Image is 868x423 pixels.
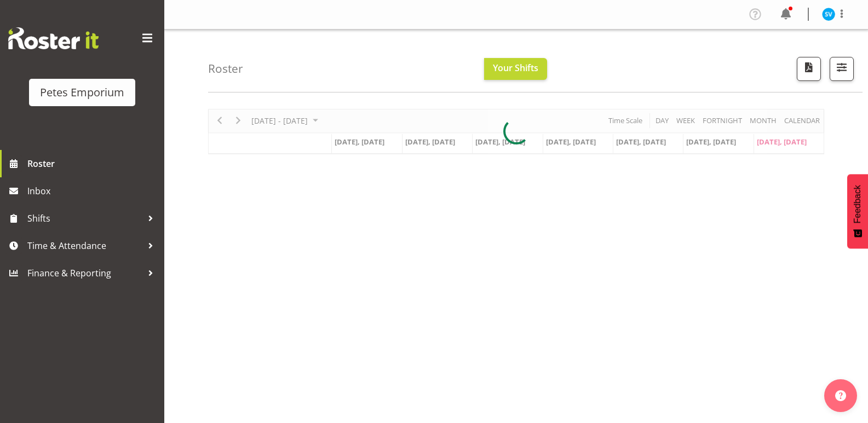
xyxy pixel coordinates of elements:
h4: Roster [208,62,243,75]
span: Your Shifts [493,62,538,74]
span: Finance & Reporting [27,265,142,281]
button: Feedback - Show survey [847,174,868,248]
div: Petes Emporium [40,84,124,101]
button: Your Shifts [484,58,547,80]
button: Filter Shifts [830,57,854,81]
img: sasha-vandervalk6911.jpg [822,8,835,21]
span: Shifts [27,210,142,227]
img: Rosterit website logo [8,27,99,49]
span: Feedback [853,185,863,223]
span: Inbox [27,183,159,199]
span: Time & Attendance [27,237,142,254]
button: Download a PDF of the roster according to the set date range. [797,57,821,81]
span: Roster [27,155,159,172]
img: help-xxl-2.png [835,390,846,401]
